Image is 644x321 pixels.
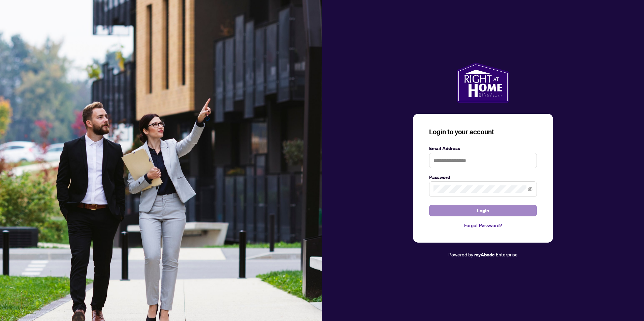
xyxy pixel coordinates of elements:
span: Login [477,205,489,216]
img: ma-logo [457,63,509,103]
a: Forgot Password? [429,222,537,229]
span: eye-invisible [528,187,533,191]
label: Email Address [429,145,537,152]
span: Enterprise [496,251,518,257]
a: myAbode [474,251,495,258]
h3: Login to your account [429,127,537,137]
label: Password [429,174,537,181]
span: Powered by [448,251,473,257]
button: Login [429,205,537,216]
